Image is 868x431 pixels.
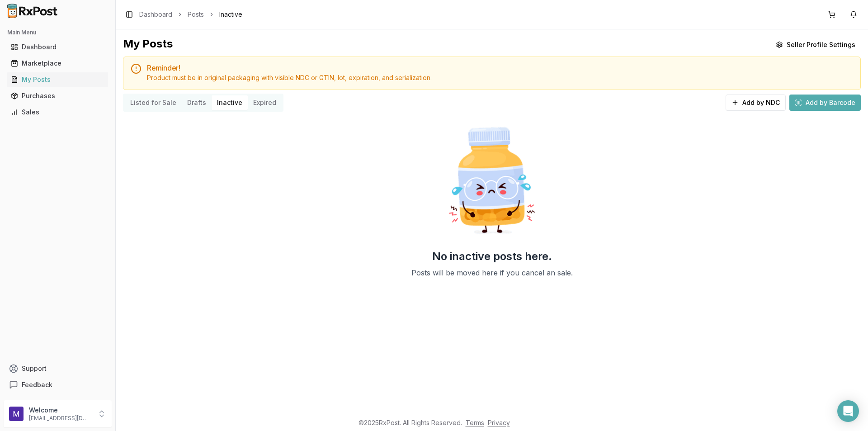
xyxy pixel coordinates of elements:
[4,105,112,119] button: Sales
[147,64,853,71] h5: Reminder!
[139,10,242,19] nav: breadcrumb
[7,88,108,104] a: Purchases
[466,419,484,426] a: Terms
[11,91,104,100] div: Purchases
[7,104,108,120] a: Sales
[4,56,112,71] button: Marketplace
[4,4,61,18] img: RxPost Logo
[11,108,104,117] div: Sales
[29,415,92,422] p: [EMAIL_ADDRESS][DOMAIN_NAME]
[7,39,108,55] a: Dashboard
[7,71,108,88] a: My Posts
[4,377,112,393] button: Feedback
[125,95,182,110] button: Listed for Sale
[29,406,92,415] p: Welcome
[4,89,112,103] button: Purchases
[22,380,52,389] span: Feedback
[411,267,573,278] p: Posts will be moved here if you cancel an sale.
[11,59,104,68] div: Marketplace
[4,360,112,377] button: Support
[188,10,204,19] a: Posts
[7,55,108,71] a: Marketplace
[7,29,108,36] h2: Main Menu
[726,95,786,111] button: Add by NDC
[147,73,853,82] div: Product must be in original packaging with visible NDC or GTIN, lot, expiration, and serialization.
[488,419,510,426] a: Privacy
[432,249,552,264] h2: No inactive posts here.
[248,95,282,110] button: Expired
[770,37,861,53] button: Seller Profile Settings
[219,10,242,19] span: Inactive
[139,10,172,19] a: Dashboard
[9,407,24,421] img: User avatar
[212,95,248,110] button: Inactive
[4,40,112,54] button: Dashboard
[434,123,550,238] img: Sad Pill Bottle
[4,72,112,87] button: My Posts
[182,95,212,110] button: Drafts
[123,37,173,53] div: My Posts
[837,400,859,422] div: Open Intercom Messenger
[11,43,104,52] div: Dashboard
[11,75,104,84] div: My Posts
[789,95,861,111] button: Add by Barcode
